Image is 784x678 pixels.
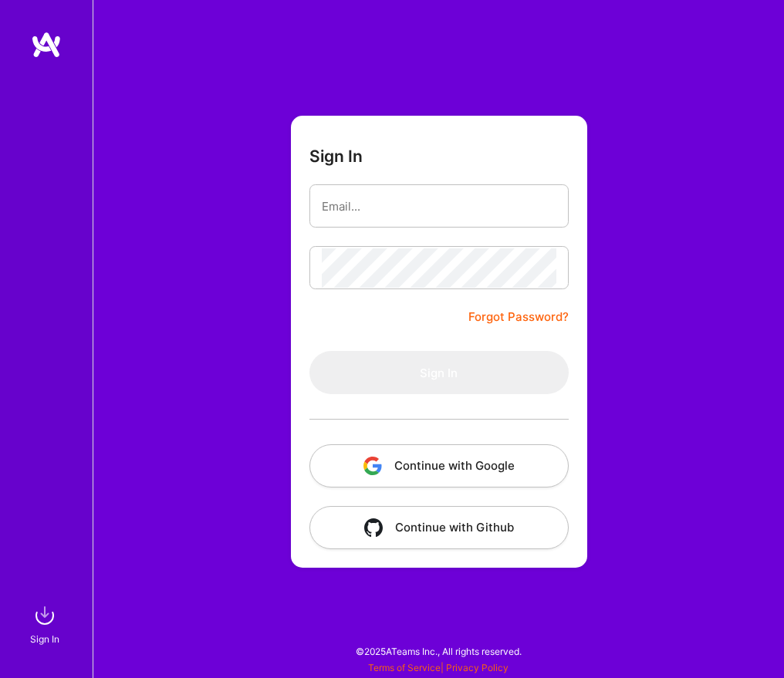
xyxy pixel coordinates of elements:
[368,662,441,673] a: Terms of Service
[29,600,60,631] img: sign in
[309,147,363,166] h3: Sign In
[93,632,784,670] div: © 2025 ATeams Inc., All rights reserved.
[309,444,569,487] button: Continue with Google
[31,31,62,59] img: logo
[446,662,509,673] a: Privacy Policy
[364,518,383,537] img: icon
[368,662,509,673] span: |
[309,506,569,549] button: Continue with Github
[468,308,569,326] a: Forgot Password?
[322,187,556,226] input: Email...
[309,351,569,394] button: Sign In
[363,457,382,475] img: icon
[32,600,60,647] a: sign inSign In
[30,631,59,647] div: Sign In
